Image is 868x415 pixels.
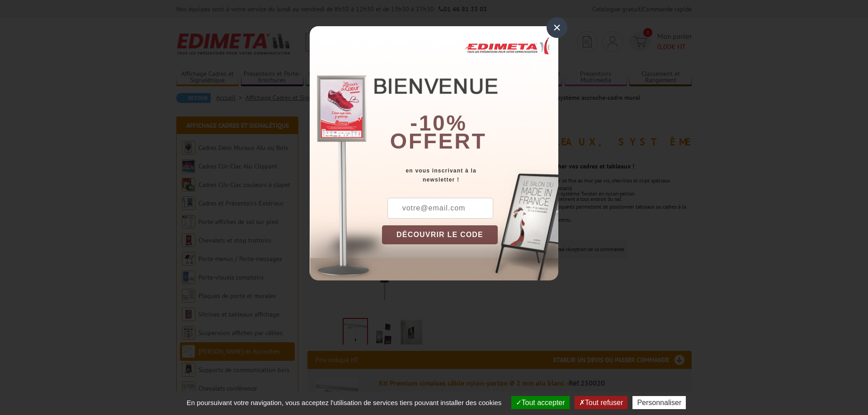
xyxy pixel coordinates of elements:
div: en vous inscrivant à la newsletter ! [382,166,558,184]
button: Personnaliser (fenêtre modale) [632,396,686,409]
button: Tout refuser [575,396,627,409]
div: × [547,17,567,38]
input: votre@email.com [387,198,493,219]
button: DÉCOUVRIR LE CODE [382,225,498,244]
button: Tout accepter [511,396,570,409]
font: offert [390,129,487,153]
b: -10% [410,111,467,135]
span: En poursuivant votre navigation, vous acceptez l'utilisation de services tiers pouvant installer ... [182,399,506,406]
